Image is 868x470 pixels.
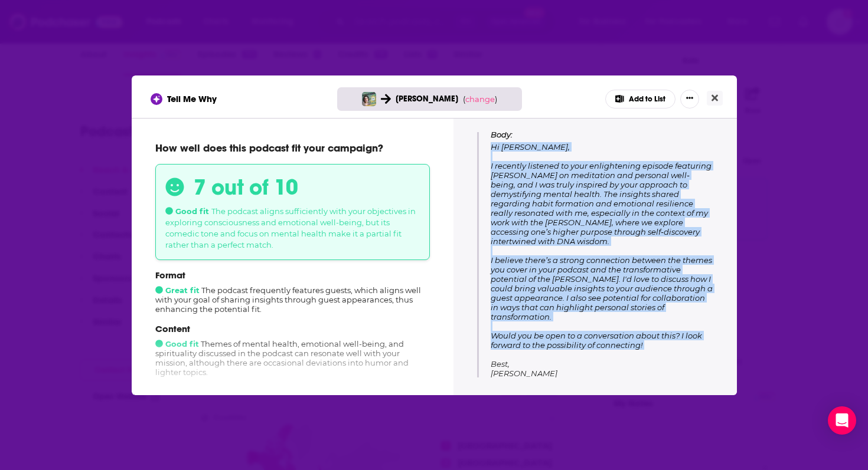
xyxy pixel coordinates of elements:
span: The podcast aligns sufficiently with your objectives in exploring consciousness and emotional wel... [165,206,416,249]
div: Themes of mental health, emotional well-being, and spirituality discussed in the podcast can reso... [155,323,430,377]
h3: 7 out of 10 [194,174,298,201]
img: tell me why sparkle [152,95,161,103]
button: Close [707,91,723,106]
button: Add to List [605,90,676,109]
p: How well does this podcast fit your campaign? [155,142,430,155]
p: Content [155,323,430,334]
button: Show More Button [680,90,699,109]
span: ( ) [463,94,497,104]
p: Format [155,269,430,281]
span: Tell Me Why [167,93,217,104]
span: Hi [PERSON_NAME], I recently listened to your enlightening episode featuring [PERSON_NAME] on med... [491,142,713,387]
img: Mayim Bialik's Breakdown [362,92,376,106]
span: change [465,94,495,104]
span: Great fit [155,285,200,295]
span: [PERSON_NAME] [396,94,458,104]
span: Body: [491,130,513,139]
span: Good fit [155,339,199,349]
span: Good fit [165,206,209,216]
div: Open Intercom Messenger [828,406,856,435]
div: The podcast frequently features guests, which aligns well with your goal of sharing insights thro... [155,269,430,314]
